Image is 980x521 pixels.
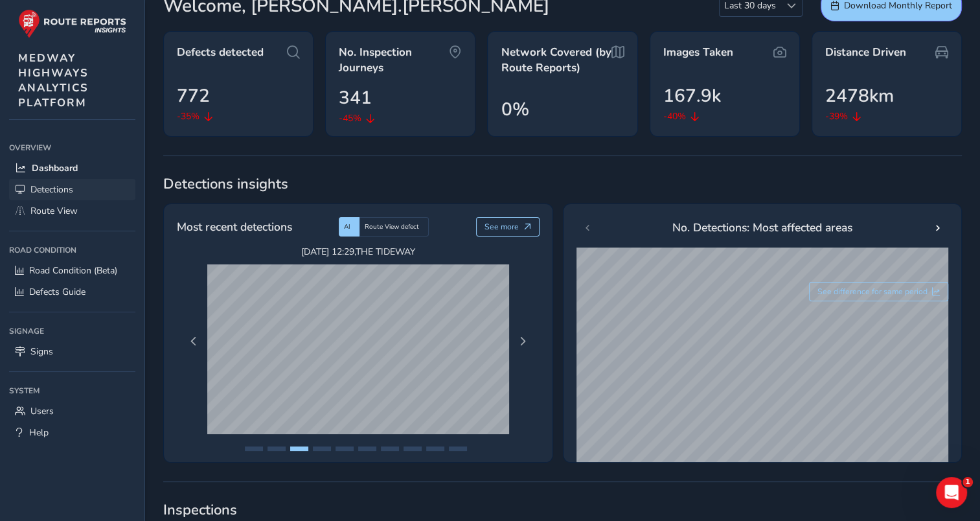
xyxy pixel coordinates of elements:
[9,179,135,200] a: Detections
[484,222,519,232] span: See more
[9,138,135,157] div: Overview
[339,111,361,125] span: -45%
[663,82,721,110] span: 167.9k
[336,446,354,451] button: Page 5
[339,84,372,111] span: 341
[9,422,135,443] a: Help
[514,332,532,351] button: Next Page
[381,446,399,451] button: Page 7
[163,500,962,520] span: Inspections
[825,110,848,123] span: -39%
[177,82,210,110] span: 772
[268,446,286,451] button: Page 2
[29,286,85,298] span: Defects Guide
[9,321,135,341] div: Signage
[177,45,264,60] span: Defects detected
[404,446,422,451] button: Page 8
[9,281,135,303] a: Defects Guide
[825,45,906,60] span: Distance Driven
[936,477,967,508] iframe: Intercom live chat
[177,218,292,235] span: Most recent detections
[9,400,135,422] a: Users
[29,426,49,439] span: Help
[339,217,359,237] div: AI
[9,341,135,362] a: Signs
[963,477,973,487] span: 1
[426,446,444,451] button: Page 9
[18,9,126,38] img: rr logo
[290,446,308,451] button: Page 3
[339,45,449,75] span: No. Inspection Journeys
[29,264,117,277] span: Road Condition (Beta)
[449,446,467,451] button: Page 10
[344,222,350,231] span: AI
[245,446,263,451] button: Page 1
[9,240,135,260] div: Road Condition
[663,45,733,60] span: Images Taken
[32,162,78,174] span: Dashboard
[672,219,852,236] span: No. Detections: Most affected areas
[825,82,894,110] span: 2478km
[501,45,611,75] span: Network Covered (by Route Reports)
[177,110,199,123] span: -35%
[9,260,135,281] a: Road Condition (Beta)
[809,282,949,301] button: See difference for same period
[359,217,429,237] div: Route View defect
[476,217,540,237] button: See more
[9,200,135,222] a: Route View
[358,446,376,451] button: Page 6
[207,246,509,258] span: [DATE] 12:29 , THE TIDEWAY
[9,157,135,179] a: Dashboard
[18,51,89,110] span: MEDWAY HIGHWAYS ANALYTICS PLATFORM
[185,332,203,351] button: Previous Page
[365,222,419,231] span: Route View defect
[663,110,686,123] span: -40%
[30,345,53,358] span: Signs
[817,286,928,297] span: See difference for same period
[163,174,962,194] span: Detections insights
[501,96,529,123] span: 0%
[30,183,73,196] span: Detections
[9,381,135,400] div: System
[30,405,54,417] span: Users
[30,205,78,217] span: Route View
[313,446,331,451] button: Page 4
